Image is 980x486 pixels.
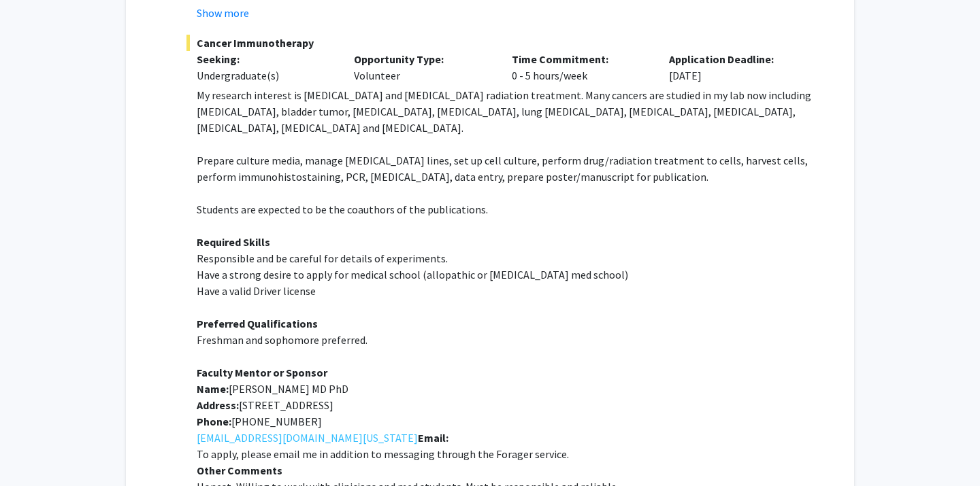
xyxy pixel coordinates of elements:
div: [DATE] [659,51,817,84]
span: Students are expected to be the coauthors of the publications. [197,203,488,216]
p: Application Deadline: [669,51,806,67]
p: Opportunity Type: [354,51,491,67]
strong: Faculty Mentor or Sponsor [197,366,327,379]
div: Volunteer [344,51,502,84]
span: Cancer Immunotherapy [186,35,827,51]
span: [STREET_ADDRESS] [239,398,333,412]
span: Freshman and sophomore preferred. [197,333,367,347]
span: Have a valid Driver license [197,284,316,298]
div: 0 - 5 hours/week [502,51,659,84]
span: My research interest is [MEDICAL_DATA] and [MEDICAL_DATA] radiation treatment. Many cancers are s... [197,88,811,135]
strong: Name: [197,382,229,396]
strong: Email: [418,431,448,445]
span: Have a strong desire to apply for medical school (allopathic or [MEDICAL_DATA] med school) [197,268,628,281]
strong: Other Comments [197,464,282,477]
a: [EMAIL_ADDRESS][DOMAIN_NAME][US_STATE] [197,430,418,446]
p: Time Commitment: [512,51,649,67]
iframe: Chat [10,425,58,476]
div: Undergraduate(s) [197,67,334,84]
span: [PHONE_NUMBER] [231,415,322,428]
span: Responsible and be careful for details of experiments. [197,251,448,265]
span: Prepare culture media, manage [MEDICAL_DATA] lines, set up cell culture, perform drug/radiation t... [197,154,808,184]
button: Show more [197,5,249,21]
strong: Preferred Qualifications [197,317,318,330]
strong: Required Skills [197,235,270,249]
p: Seeking: [197,51,334,67]
p: To apply, please email me in addition to messaging through the Forager service. [197,446,827,462]
span: [PERSON_NAME] MD PhD [229,382,348,396]
strong: Phone: [197,415,231,428]
strong: Address: [197,398,239,412]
